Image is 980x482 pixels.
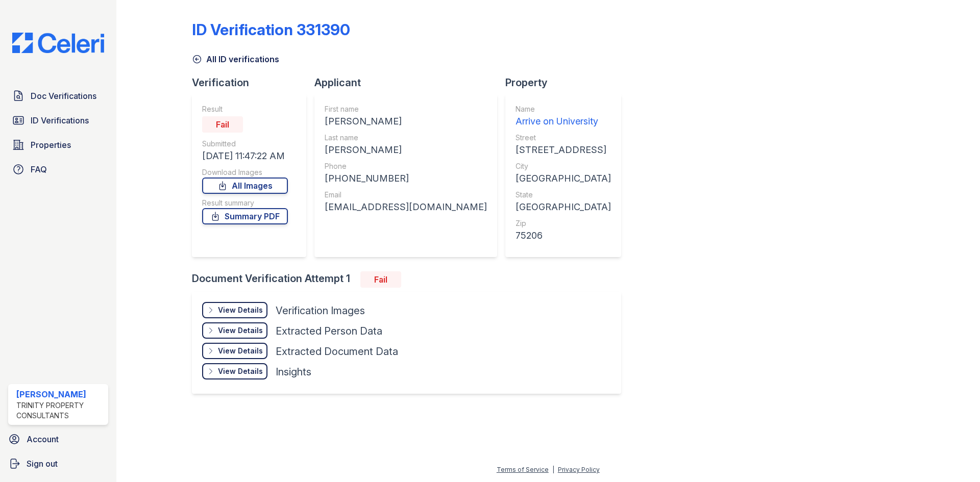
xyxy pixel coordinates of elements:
a: Terms of Service [497,466,549,473]
span: ID Verifications [31,114,89,126]
a: ID Verifications [8,110,108,131]
div: [GEOGRAPHIC_DATA] [516,171,611,186]
div: Document Verification Attempt 1 [192,271,629,288]
a: Sign out [4,453,112,474]
div: Last name [325,133,487,143]
a: Name Arrive on University [516,104,611,129]
img: CE_Logo_Blue-a8612792a0a2168367f1c8372b55b34899dd931a85d93a1a3d3e32e68fde9ad4.png [4,33,112,53]
div: | [552,466,554,473]
a: All ID verifications [192,53,279,65]
div: Extracted Person Data [276,324,382,338]
div: Phone [325,161,487,171]
a: All Images [202,177,288,194]
div: City [516,161,611,171]
div: [PHONE_NUMBER] [325,171,487,186]
a: Properties [8,135,108,155]
a: Doc Verifications [8,86,108,106]
div: Submitted [202,139,288,149]
div: [EMAIL_ADDRESS][DOMAIN_NAME] [325,200,487,214]
span: Account [27,433,59,445]
div: View Details [218,325,263,336]
div: Verification [192,75,314,90]
div: Fail [360,271,401,288]
span: Sign out [27,458,58,470]
div: [PERSON_NAME] [16,388,104,400]
div: Extracted Document Data [276,344,398,359]
div: Download Images [202,167,288,177]
span: Properties [31,139,71,151]
div: [STREET_ADDRESS] [516,143,611,157]
div: Result [202,104,288,114]
div: Applicant [314,75,505,90]
div: Fail [202,116,243,133]
span: FAQ [31,163,47,175]
span: Doc Verifications [31,90,96,102]
div: First name [325,104,487,114]
div: [PERSON_NAME] [325,143,487,157]
div: Arrive on University [516,114,611,129]
div: Email [325,190,487,200]
a: Account [4,429,112,449]
div: Street [516,133,611,143]
div: [PERSON_NAME] [325,114,487,129]
div: ID Verification 331390 [192,20,350,39]
div: View Details [218,346,263,356]
div: Name [516,104,611,114]
div: Verification Images [276,303,365,318]
div: View Details [218,366,263,376]
div: State [516,190,611,200]
div: Result summary [202,198,288,208]
div: 75206 [516,229,611,243]
a: FAQ [8,159,108,180]
div: Zip [516,218,611,229]
a: Summary PDF [202,208,288,224]
div: Insights [276,365,311,379]
div: View Details [218,305,263,315]
a: Privacy Policy [558,466,600,473]
div: [GEOGRAPHIC_DATA] [516,200,611,214]
div: Trinity Property Consultants [16,400,104,421]
div: Property [505,75,629,90]
div: [DATE] 11:47:22 AM [202,149,288,163]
